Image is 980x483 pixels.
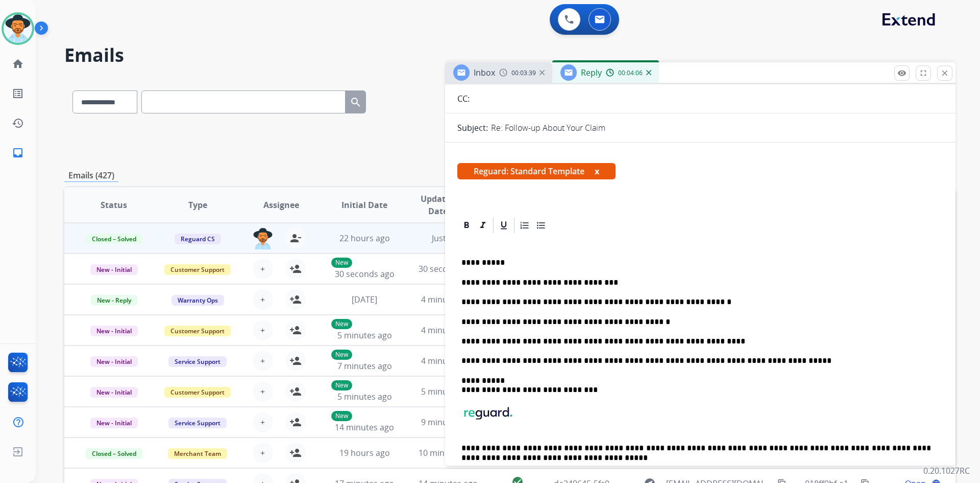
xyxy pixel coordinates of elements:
[289,293,302,306] mat-icon: person_add
[289,416,302,428] mat-icon: person_add
[12,147,24,159] mat-icon: inbox
[101,199,127,211] span: Status
[421,417,476,428] span: 9 minutes ago
[260,293,265,306] span: +
[168,356,227,367] span: Service Support
[253,351,273,371] button: +
[421,355,476,366] span: 4 minutes ago
[341,199,387,211] span: Initial Date
[415,193,461,217] span: Updated Date
[289,232,302,244] mat-icon: person_remove
[164,264,231,275] span: Customer Support
[421,325,476,336] span: 4 minutes ago
[263,199,299,211] span: Assignee
[12,87,24,100] mat-icon: list_alt
[339,233,390,244] span: 22 hours ago
[260,385,265,398] span: +
[90,387,138,398] span: New - Initial
[253,320,273,340] button: +
[419,447,478,458] span: 10 minutes ago
[253,412,273,432] button: +
[289,263,302,275] mat-icon: person_add
[337,330,392,341] span: 5 minutes ago
[168,448,227,459] span: Merchant Team
[517,218,532,233] div: Ordered List
[86,448,142,459] span: Closed – Solved
[940,68,949,78] mat-icon: close
[474,67,495,78] span: Inbox
[12,117,24,129] mat-icon: history
[253,443,273,463] button: +
[618,69,643,77] span: 00:04:06
[475,218,491,233] div: Italic
[331,258,352,268] p: New
[919,68,928,78] mat-icon: fullscreen
[91,295,137,306] span: New - Reply
[253,381,273,402] button: +
[491,122,605,134] p: Re: Follow-up About Your Claim
[419,263,478,274] span: 30 seconds ago
[897,68,906,78] mat-icon: remove_red_eye
[90,264,138,275] span: New - Initial
[331,411,352,421] p: New
[253,228,273,249] img: agent-avatar
[595,165,599,177] button: x
[12,58,24,70] mat-icon: home
[289,385,302,398] mat-icon: person_add
[289,324,302,336] mat-icon: person_add
[457,93,470,105] p: CC:
[352,294,377,305] span: [DATE]
[86,234,142,244] span: Closed – Solved
[459,218,474,233] div: Bold
[260,416,265,428] span: +
[511,69,536,77] span: 00:03:39
[260,263,265,275] span: +
[171,295,224,306] span: Warranty Ops
[253,289,273,310] button: +
[164,387,231,398] span: Customer Support
[289,355,302,367] mat-icon: person_add
[337,391,392,402] span: 5 minutes ago
[289,447,302,459] mat-icon: person_add
[496,218,511,233] div: Underline
[533,218,549,233] div: Bullet List
[339,447,390,458] span: 19 hours ago
[350,96,362,108] mat-icon: search
[4,14,32,43] img: avatar
[90,326,138,336] span: New - Initial
[457,163,616,179] span: Reguard: Standard Template
[253,259,273,279] button: +
[168,418,227,428] span: Service Support
[923,465,970,477] p: 0.20.1027RC
[90,356,138,367] span: New - Initial
[581,67,602,78] span: Reply
[457,122,488,134] p: Subject:
[335,422,394,433] span: 14 minutes ago
[335,268,395,280] span: 30 seconds ago
[260,447,265,459] span: +
[188,199,207,211] span: Type
[164,326,231,336] span: Customer Support
[331,350,352,360] p: New
[64,169,118,182] p: Emails (427)
[331,319,352,329] p: New
[421,386,476,397] span: 5 minutes ago
[421,294,476,305] span: 4 minutes ago
[432,233,464,244] span: Just now
[331,380,352,390] p: New
[260,355,265,367] span: +
[337,360,392,372] span: 7 minutes ago
[90,418,138,428] span: New - Initial
[64,45,955,65] h2: Emails
[260,324,265,336] span: +
[175,234,221,244] span: Reguard CS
